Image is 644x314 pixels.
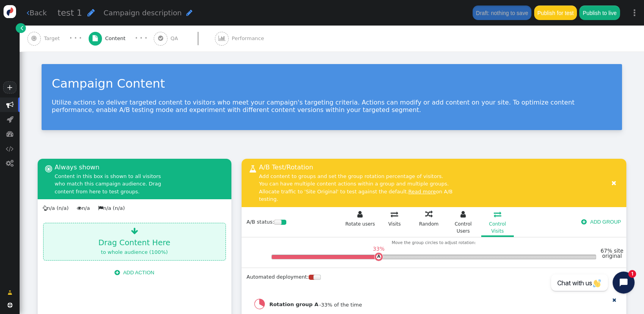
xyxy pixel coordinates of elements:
div: · · · [69,33,82,43]
span: Target [44,35,63,42]
a:  Target · · · [27,26,89,51]
span:  [249,163,259,175]
div: to whole audience (100%) [55,248,214,256]
span: n/a (n/a) [43,205,69,211]
a:  Random [413,208,445,237]
div: Random [413,220,444,228]
div: Visits [379,220,410,228]
span:  [391,211,398,218]
span: Rotation group A [269,300,319,309]
span:  [20,24,23,32]
button: Draft: nothing to save [473,6,531,20]
div: · · · [135,33,147,43]
span:  [612,297,616,303]
div: 67% site original [599,248,625,259]
div: Content in this box is shown to all visitors who match this campaign audience. Drag content from ... [55,173,171,196]
span:  [131,227,138,235]
span:  [218,35,226,41]
span:  [7,289,12,297]
span:  [6,101,14,108]
a:  [2,286,17,299]
button:  [606,176,621,189]
span:  [611,180,616,186]
span:  [93,35,98,41]
a:  Rotate users [344,208,377,237]
span: n/a [77,205,90,211]
a: + [3,81,16,94]
span: A/B Test/Rotation [259,163,313,171]
a:  Control Visits [481,208,514,237]
button: ADD GROUP [576,215,626,229]
a:  Performance [215,26,280,51]
span: 33 [321,301,327,307]
div: Rotate users [345,220,375,228]
div: Campaign Content [52,74,612,92]
span:  [115,270,120,275]
span:  [31,35,36,41]
span:  [186,9,193,17]
button: ADD ACTION [109,266,160,279]
span: QA [171,35,181,42]
span:  [6,160,14,167]
a:  [612,296,616,304]
button: Publish to live [579,6,620,20]
span:  [98,206,103,211]
span:  [7,303,13,308]
span:  [158,35,163,41]
div: Drag Content Here [44,223,226,260]
span: n/a (n/a) [98,205,125,211]
div: Move the group circles to adjust rotation: [267,240,601,246]
span:  [27,9,29,17]
span: Performance [232,35,267,42]
span:  [357,211,363,218]
span:  [494,211,501,218]
span:  [87,8,95,17]
span:  [7,116,13,123]
a:  QA [154,26,215,51]
span:  [460,211,466,218]
a: ⋮ [625,1,644,24]
img: logo-icon.svg [4,5,16,18]
a:  Control Users [447,208,480,237]
a: Read more [408,189,436,195]
div: - % of the time [252,296,616,314]
span: Content [105,35,129,42]
span: Campaign description [104,9,182,17]
div: Control Visits [482,220,513,235]
span:  [6,145,14,152]
div: Automated deployment: [242,268,326,286]
div: 33% [371,246,387,252]
span:  [45,163,55,175]
a:  Visits [378,208,411,237]
button: Publish for test [534,6,577,20]
span:  [581,219,586,225]
a:  Content · · · [89,26,154,51]
a: Back [27,7,47,18]
span:  [6,130,14,138]
div: Add content to groups and set the group rotation percentage of visitors. You can have multiple co... [259,173,453,203]
div: A/B status: [242,218,292,226]
div: Control Users [448,220,478,235]
span: test 1 [58,8,82,18]
span:  [77,206,82,211]
a:  [16,23,25,33]
span: Always shown [55,163,99,171]
td: A [376,254,381,259]
span:  [43,206,47,211]
p: Utilize actions to deliver targeted content to visitors who meet your campaign's targeting criter... [52,99,612,114]
span:  [425,211,433,218]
